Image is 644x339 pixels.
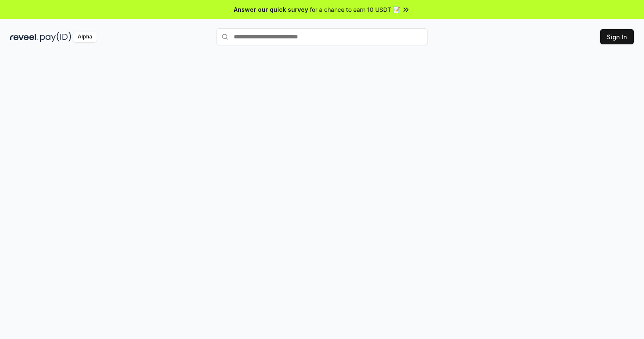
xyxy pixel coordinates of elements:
span: Answer our quick survey [234,5,308,14]
div: Alpha [73,32,97,42]
span: for a chance to earn 10 USDT 📝 [310,5,400,14]
img: pay_id [40,32,71,42]
img: reveel_dark [10,32,38,42]
button: Sign In [600,29,634,44]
